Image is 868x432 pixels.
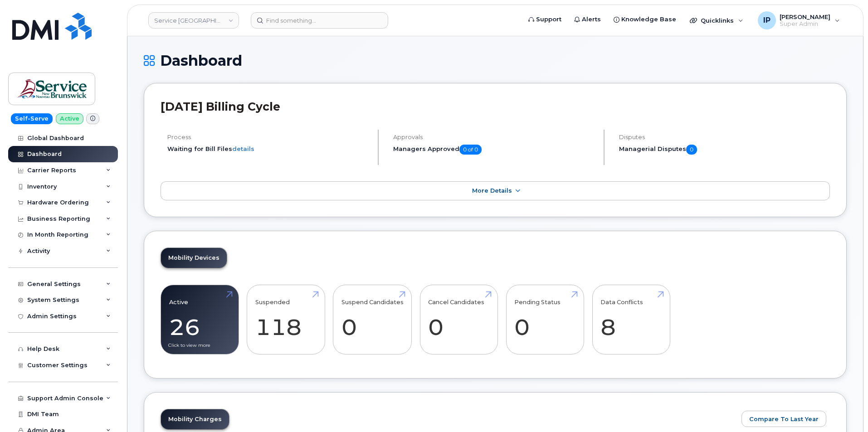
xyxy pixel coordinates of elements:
h4: Approvals [393,134,596,141]
a: Suspend Candidates 0 [341,290,404,349]
a: Cancel Candidates 0 [428,290,489,349]
a: Mobility Devices [161,248,227,268]
h2: [DATE] Billing Cycle [161,100,830,113]
a: details [232,145,254,152]
a: Pending Status 0 [514,290,575,349]
li: Waiting for Bill Files [167,145,370,153]
button: Compare To Last Year [741,411,826,427]
a: Suspended 118 [255,290,317,349]
h5: Managers Approved [393,145,596,155]
a: Mobility Charges [161,409,229,429]
span: 0 of 0 [459,145,482,155]
span: Compare To Last Year [749,415,819,423]
a: Active 26 [169,290,230,349]
span: More Details [472,187,512,194]
h4: Disputes [619,134,830,141]
span: 0 [686,145,697,155]
h5: Managerial Disputes [619,145,830,155]
a: Data Conflicts 8 [600,290,662,349]
h4: Process [167,134,370,141]
h1: Dashboard [144,53,847,68]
